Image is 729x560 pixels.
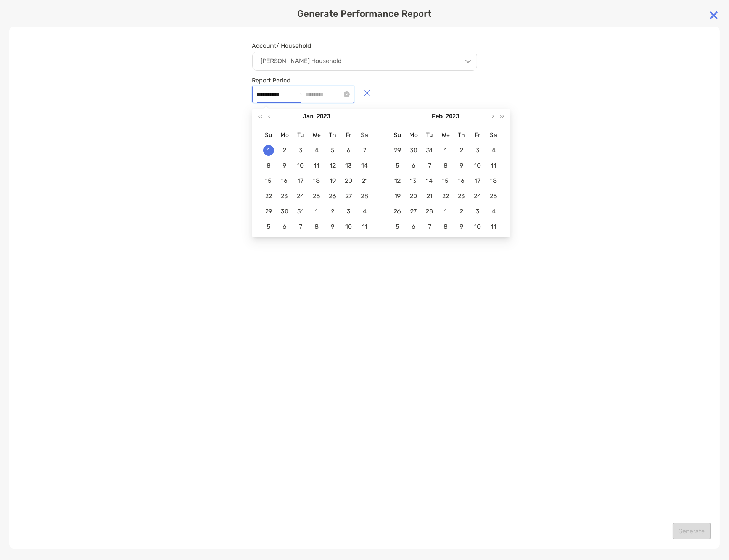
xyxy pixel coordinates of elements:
[359,191,370,202] div: 28
[295,191,306,202] div: 24
[309,189,325,204] td: 2023-01-25
[432,109,443,124] button: Choose a month
[422,189,438,204] td: 2023-02-21
[456,191,467,202] div: 23
[488,160,499,171] div: 11
[341,127,357,143] th: Fr
[422,127,438,143] th: Tu
[364,90,370,96] img: button icon
[406,204,422,219] td: 2023-02-27
[295,176,306,186] div: 17
[325,158,341,173] td: 2023-01-12
[454,143,470,158] td: 2023-02-02
[277,219,293,234] td: 2023-02-06
[472,160,483,171] div: 10
[389,127,406,143] th: Su
[293,173,309,189] td: 2023-01-17
[343,206,354,217] div: 3
[325,143,341,158] td: 2023-01-05
[438,158,454,173] td: 2023-02-08
[406,158,422,173] td: 2023-02-06
[341,189,357,204] td: 2023-01-27
[408,191,419,202] div: 20
[472,191,483,202] div: 24
[341,158,357,173] td: 2023-01-13
[408,176,419,186] div: 13
[343,221,354,232] div: 10
[261,127,277,143] th: Su
[325,173,341,189] td: 2023-01-19
[389,189,406,204] td: 2023-02-19
[295,145,306,156] div: 3
[9,9,720,19] p: Generate Performance Report
[311,191,322,202] div: 25
[389,219,406,234] td: 2023-03-05
[422,158,438,173] td: 2023-02-07
[470,173,486,189] td: 2023-02-17
[456,160,467,171] div: 9
[488,191,499,202] div: 25
[488,176,499,186] div: 18
[279,221,290,232] div: 6
[255,109,265,124] button: Last year (Control + left)
[359,145,370,156] div: 7
[309,173,325,189] td: 2023-01-18
[488,206,499,217] div: 4
[327,206,338,217] div: 2
[296,91,303,97] span: swap-right
[277,127,293,143] th: Mo
[392,206,403,217] div: 26
[293,219,309,234] td: 2023-02-07
[344,91,350,97] span: close-circle
[359,176,370,186] div: 21
[438,189,454,204] td: 2023-02-22
[408,221,419,232] div: 6
[438,143,454,158] td: 2023-02-01
[424,206,435,217] div: 28
[311,206,322,217] div: 1
[424,145,435,156] div: 31
[309,204,325,219] td: 2023-02-01
[341,219,357,234] td: 2023-02-10
[454,158,470,173] td: 2023-02-09
[472,206,483,217] div: 3
[341,173,357,189] td: 2023-01-20
[277,143,293,158] td: 2023-01-02
[359,221,370,232] div: 11
[486,219,502,234] td: 2023-03-11
[327,176,338,186] div: 19
[422,204,438,219] td: 2023-02-28
[440,191,451,202] div: 22
[279,176,290,186] div: 16
[438,219,454,234] td: 2023-03-08
[263,221,274,232] div: 5
[486,173,502,189] td: 2023-02-18
[472,176,483,186] div: 17
[454,189,470,204] td: 2023-02-23
[309,143,325,158] td: 2023-01-04
[325,219,341,234] td: 2023-02-09
[327,145,338,156] div: 5
[438,173,454,189] td: 2023-02-15
[343,160,354,171] div: 13
[456,145,467,156] div: 2
[357,158,373,173] td: 2023-01-14
[261,58,342,65] p: [PERSON_NAME] Household
[263,176,274,186] div: 15
[343,191,354,202] div: 27
[261,173,277,189] td: 2023-01-15
[706,8,721,23] img: close modal icon
[263,145,274,156] div: 1
[311,176,322,186] div: 18
[488,221,499,232] div: 11
[470,158,486,173] td: 2023-02-10
[357,204,373,219] td: 2023-02-04
[454,204,470,219] td: 2023-03-02
[309,219,325,234] td: 2023-02-08
[406,189,422,204] td: 2023-02-20
[424,176,435,186] div: 14
[265,109,275,124] button: Previous month (PageUp)
[422,173,438,189] td: 2023-02-14
[472,145,483,156] div: 3
[327,221,338,232] div: 9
